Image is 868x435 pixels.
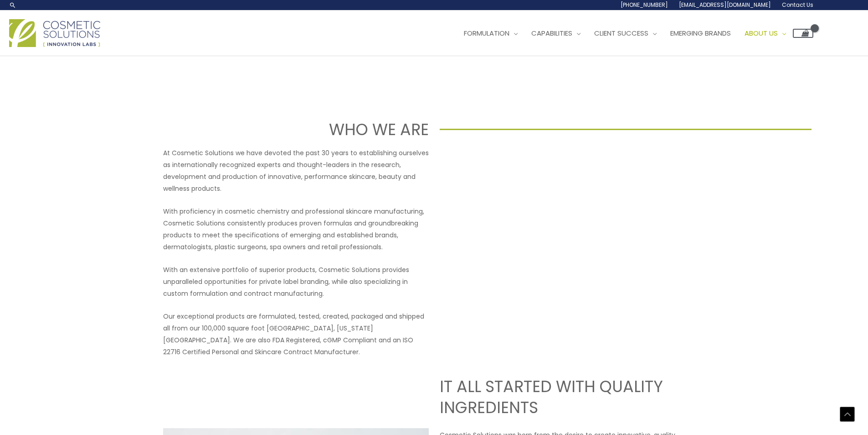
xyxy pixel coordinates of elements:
img: Cosmetic Solutions Logo [9,19,100,47]
p: With an extensive portfolio of superior products, Cosmetic Solutions provides unparalleled opport... [163,264,429,299]
span: [EMAIL_ADDRESS][DOMAIN_NAME] [679,1,771,9]
p: Our exceptional products are formulated, tested, created, packaged and shipped all from our 100,0... [163,310,429,358]
span: Emerging Brands [670,28,731,38]
span: [PHONE_NUMBER] [621,1,668,9]
span: Formulation [464,28,509,38]
h1: WHO WE ARE [56,118,429,141]
span: About Us [745,28,778,38]
a: Client Success [587,20,663,47]
h2: IT ALL STARTED WITH QUALITY INGREDIENTS [440,376,705,418]
iframe: Get to know Cosmetic Solutions Private Label Skin Care [440,147,705,297]
p: With proficiency in cosmetic chemistry and professional skincare manufacturing, Cosmetic Solution... [163,205,429,253]
span: Capabilities [531,28,572,38]
span: Contact Us [782,1,813,9]
a: About Us [738,20,793,47]
a: Search icon link [9,1,16,9]
a: Emerging Brands [663,20,738,47]
a: Capabilities [524,20,587,47]
nav: Site Navigation [450,20,813,47]
a: View Shopping Cart, empty [793,29,813,38]
a: Formulation [457,20,524,47]
p: At Cosmetic Solutions we have devoted the past 30 years to establishing ourselves as internationa... [163,147,429,194]
span: Client Success [594,28,648,38]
